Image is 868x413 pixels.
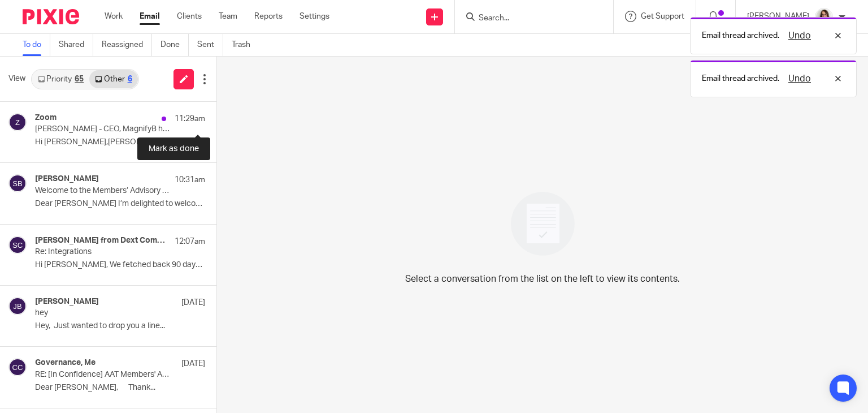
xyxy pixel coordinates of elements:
button: Undo [785,72,814,85]
h4: [PERSON_NAME] from Dext Commerce [35,236,169,246]
p: [DATE] [181,358,205,369]
p: Dear [PERSON_NAME] I’m delighted to welcome you... [35,199,205,209]
h4: Governance, Me [35,358,96,368]
p: Re: Integrations [35,247,171,257]
img: image [504,184,582,263]
p: 12:07am [175,236,205,247]
span: View [8,73,25,85]
div: 65 [75,75,84,83]
a: Sent [197,34,223,56]
a: Priority65 [32,70,89,88]
a: Other6 [89,70,137,88]
button: Undo [785,29,814,42]
p: Hi [PERSON_NAME],[PERSON_NAME] - CEO, MagnifyB... [35,137,205,147]
img: svg%3E [8,236,27,254]
img: svg%3E [8,113,27,131]
a: Clients [177,11,202,22]
p: Welcome to the Members’ Advisory Council [35,186,171,196]
a: Work [105,11,123,22]
p: Hi [PERSON_NAME], We fetched back 90 days for... [35,260,205,270]
p: 10:31am [175,174,205,186]
a: Reports [254,11,283,22]
img: svg%3E [8,297,27,315]
p: 11:29am [175,113,205,124]
a: Done [160,34,189,56]
p: [DATE] [181,297,205,308]
a: Team [219,11,237,22]
img: Caroline%20-%20HS%20-%20LI.png [815,8,833,26]
p: [PERSON_NAME] - CEO, MagnifyB has joined your meeting - [PERSON_NAME]: 30 min catch up [35,124,171,134]
div: 6 [128,75,132,83]
p: RE: [In Confidence] AAT Members' Advisory Council - Completed Forms – Members’ Advisory Council [35,370,171,380]
p: Email thread archived. [702,30,779,41]
h4: [PERSON_NAME] [35,297,99,307]
p: Select a conversation from the list on the left to view its contents. [405,272,680,286]
p: Dear [PERSON_NAME], Thank... [35,383,205,393]
a: Trash [232,34,259,56]
h4: [PERSON_NAME] [35,174,99,184]
a: Email [140,11,160,22]
p: Email thread archived. [702,73,779,84]
a: Reassigned [102,34,152,56]
a: Settings [300,11,329,22]
p: hey [35,308,171,318]
img: svg%3E [8,174,27,192]
img: svg%3E [8,358,27,376]
h4: Zoom [35,113,57,123]
a: Shared [59,34,93,56]
img: Pixie [23,9,79,24]
p: Hey, Just wanted to drop you a line... [35,321,205,331]
a: To do [23,34,50,56]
